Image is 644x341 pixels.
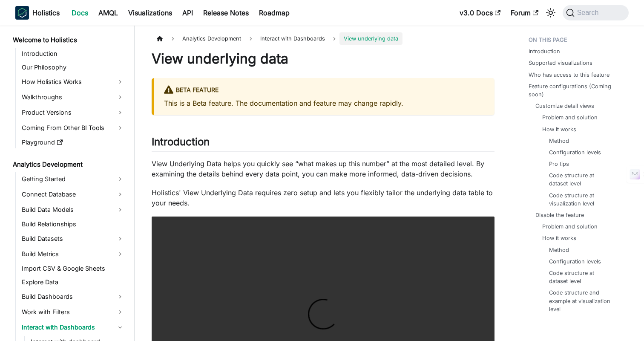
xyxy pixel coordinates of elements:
[32,8,60,18] b: Holistics
[254,6,295,20] a: Roadmap
[7,26,135,341] nav: Docs sidebar
[506,6,543,20] a: Forum
[152,32,168,45] a: Home page
[549,269,613,285] a: Code structure at dataset level
[19,290,127,303] a: Build Dashboards
[15,6,29,20] img: Holistics
[164,98,484,108] p: This is a Beta feature. The documentation and feature may change rapidly.
[542,234,576,242] a: How it works
[178,32,245,45] span: Analytics Development
[549,171,613,188] a: Code structure at dataset level
[152,188,494,208] p: Holistics' View Underlying Data requires zero setup and lets you flexibly tailor the underlying d...
[152,136,494,152] h2: Introduction
[19,75,127,89] a: How Holistics Works
[563,5,629,20] button: Search (Command+K)
[93,6,123,20] a: AMQL
[198,6,254,20] a: Release Notes
[19,232,127,246] a: Build Datasets
[152,159,494,179] p: View Underlying Data helps you quickly see “what makes up this number” at the most detailed level...
[152,32,494,45] nav: Breadcrumbs
[529,82,624,98] a: Feature configurations (Coming soon)
[66,6,93,20] a: Docs
[10,159,127,170] a: Analytics Development
[19,61,127,73] a: Our Philosophy
[549,148,601,156] a: Configuration levels
[535,102,594,110] a: Customize detail views
[529,71,609,79] a: Who has access to this feature
[177,6,198,20] a: API
[19,106,127,119] a: Product Versions
[549,160,569,168] a: Pro tips
[542,223,598,231] a: Problem and solution
[19,121,127,135] a: Coming From Other BI Tools
[339,32,402,45] span: View underlying data
[549,257,601,266] a: Configuration levels
[19,305,127,319] a: Work with Filters
[19,203,127,217] a: Build Data Models
[19,218,127,230] a: Build Relationships
[19,172,127,186] a: Getting Started
[19,247,127,261] a: Build Metrics
[164,85,484,96] div: BETA FEATURE
[549,137,569,145] a: Method
[152,50,494,67] h1: View underlying data
[575,9,604,17] span: Search
[542,125,576,133] a: How it works
[10,34,127,46] a: Welcome to Holistics
[19,48,127,60] a: Introduction
[454,6,506,20] a: v3.0 Docs
[15,6,60,20] a: HolisticsHolisticsHolistics
[535,211,584,219] a: Disable the feature
[544,6,558,20] button: Switch between dark and light mode (currently system mode)
[256,32,329,45] span: Interact with Dashboards
[19,90,127,104] a: Walkthroughs
[19,276,127,288] a: Explore Data
[529,59,592,67] a: Supported visualizations
[549,246,569,254] a: Method
[542,113,598,121] a: Problem and solution
[19,321,127,334] a: Interact with Dashboards
[549,191,613,208] a: Code structure at visualization level
[549,289,613,313] a: Code structure and example at visualization level
[19,263,127,275] a: Import CSV & Google Sheets
[529,47,560,55] a: Introduction
[19,188,127,201] a: Connect Database
[19,136,127,148] a: Playground
[123,6,177,20] a: Visualizations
